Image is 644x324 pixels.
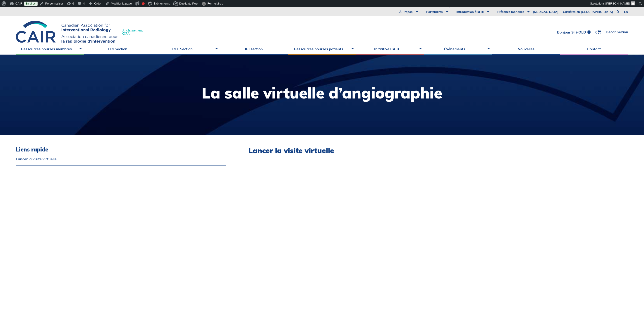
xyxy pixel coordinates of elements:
a: Nouvelles [492,43,560,55]
a: [MEDICAL_DATA] [531,7,561,16]
a: FRI Section [84,43,152,55]
h2: Lancer la visite virtuelle [249,146,594,155]
h3: Liens rapide [16,146,226,153]
a: Événements [424,43,492,55]
a: Déconnexion [606,30,628,34]
a: Contact [560,43,628,55]
a: Ressources pour les membres [16,43,84,55]
a: 0 [595,30,601,34]
a: RFE Section [152,43,220,55]
a: IRI section [220,43,288,55]
a: Carrières en [GEOGRAPHIC_DATA] [561,7,615,16]
a: Introduction à la RI [450,7,491,16]
a: Partenaires [419,7,450,16]
a: en [624,10,628,13]
a: Bonjour Siri-OLD [557,30,591,34]
a: Ressources pour les patients [288,43,356,55]
h1: La salle virtuelle d’angiographie [202,85,442,101]
a: AnciennementCIRA [16,21,147,43]
span: [PERSON_NAME] [606,2,630,5]
a: Initiative CAIR [356,43,424,55]
a: Présence mondiale [491,7,531,16]
span: Anciennement CIRA [122,29,143,35]
img: CIRA [16,21,118,43]
a: À Propos [393,7,419,16]
a: Lancer la visite virtuelle [16,157,226,161]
